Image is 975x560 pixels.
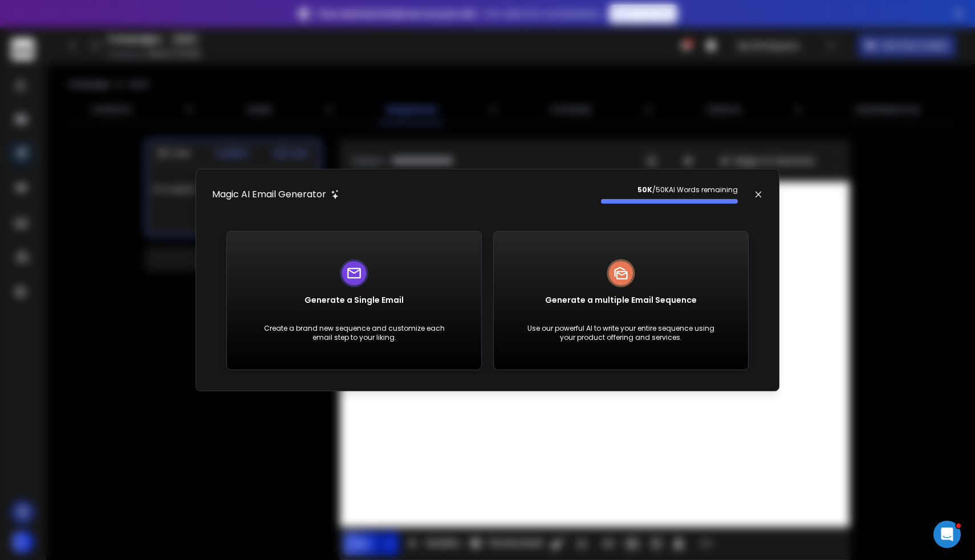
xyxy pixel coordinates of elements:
h1: Generate a multiple Email Sequence [545,294,697,306]
img: logo [607,259,635,287]
p: / 50K AI Words remaining [601,185,738,194]
h1: Magic AI Email Generator [212,188,326,201]
h1: Generate a Single Email [304,294,404,306]
p: Use our powerful AI to write your entire sequence using your product offering and services. [521,324,721,342]
img: logo [340,259,368,288]
strong: 50K [637,185,652,194]
iframe: Intercom live chat [933,521,961,548]
p: Create a brand new sequence and customize each email step to your liking. [254,324,454,342]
